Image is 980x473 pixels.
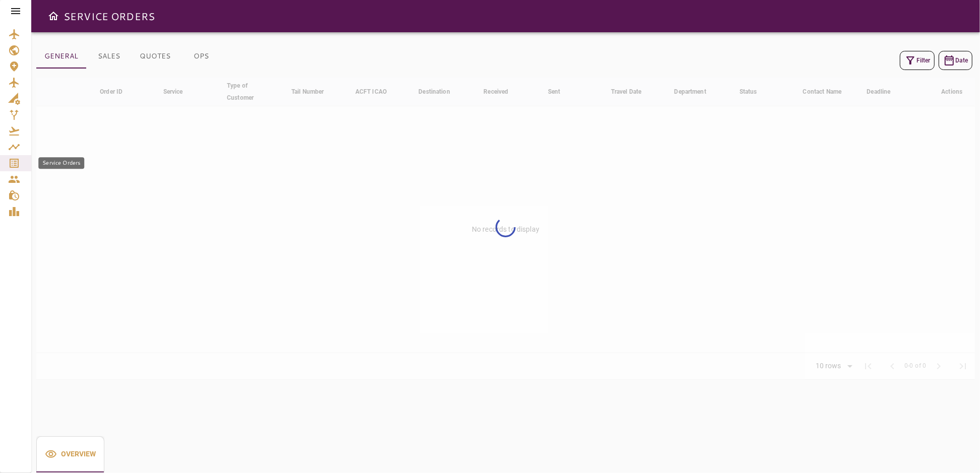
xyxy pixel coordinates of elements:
div: Service Orders [38,157,84,169]
button: OPS [178,44,224,69]
button: Open drawer [43,6,64,26]
div: basic tabs example [36,436,104,472]
button: QUOTES [132,44,178,69]
h6: SERVICE ORDERS [64,8,155,24]
div: basic tabs example [36,44,224,69]
button: Filter [900,51,935,70]
button: GENERAL [36,44,86,69]
button: SALES [86,44,132,69]
button: Overview [36,436,104,472]
button: Date [939,51,972,70]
